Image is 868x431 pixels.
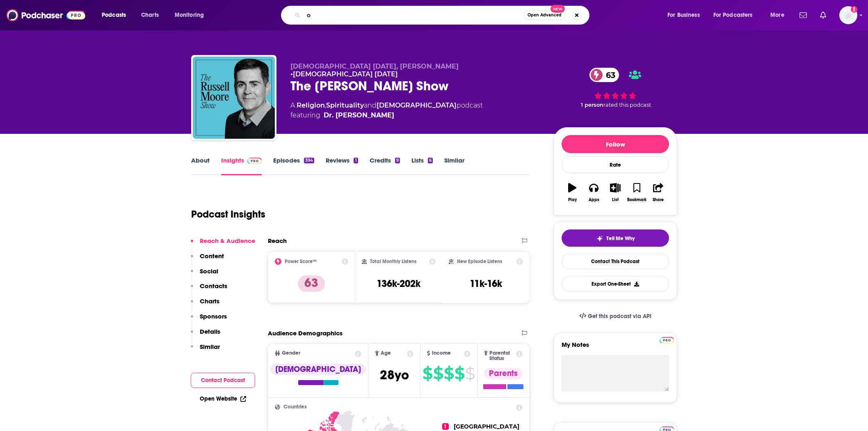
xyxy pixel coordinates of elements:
h2: Total Monthly Listens [370,259,416,264]
span: Tell Me Why [606,235,635,242]
button: Bookmark [626,178,647,207]
a: Show notifications dropdown [817,8,829,22]
span: Open Advanced [528,13,562,17]
span: New [550,5,565,13]
span: 28 yo [380,367,409,383]
button: Contact Podcast [191,373,255,388]
p: Reach & Audience [200,237,255,245]
button: Apps [583,178,604,207]
label: My Notes [562,341,669,355]
span: rated this podcast [603,102,651,108]
p: Details [200,328,220,335]
img: Podchaser Pro [247,158,262,164]
a: 63 [589,68,619,82]
a: Religion [297,101,325,109]
a: Contact This Podcast [562,253,669,269]
button: Export One-Sheet [562,276,669,292]
img: Podchaser - Follow, Share and Rate Podcasts [7,7,85,23]
p: 63 [298,275,325,292]
div: Search podcasts, credits, & more... [289,6,597,25]
a: Spirituality [326,101,364,109]
h3: 11k-16k [470,277,502,290]
button: Details [191,328,220,343]
a: Credits9 [370,156,400,175]
span: featuring [290,110,483,120]
span: Get this podcast via API [588,313,651,320]
button: Charts [191,297,219,312]
h2: Audience Demographics [268,329,343,337]
p: Contacts [200,282,227,290]
img: tell me why sparkle [596,235,603,242]
div: Rate [562,156,669,173]
div: 6 [428,158,433,163]
span: For Podcasters [713,9,753,21]
a: Reviews1 [326,156,358,175]
span: Gender [282,351,300,356]
div: A podcast [290,101,483,120]
button: Reach & Audience [191,237,255,252]
span: 1 person [581,102,603,108]
img: User Profile [839,6,857,24]
span: Income [432,351,451,356]
button: Social [191,267,218,282]
span: $ [423,367,432,380]
button: List [605,178,626,207]
div: 63 1 personrated this podcast [554,62,677,113]
p: Content [200,252,224,260]
button: tell me why sparkleTell Me Why [562,229,669,247]
span: 63 [598,68,619,82]
button: open menu [765,9,795,22]
h3: 136k-202k [377,277,420,290]
span: Monitoring [175,9,204,21]
span: Parental Status [489,351,514,361]
p: Sponsors [200,312,227,320]
p: Social [200,267,218,275]
a: Open Website [200,395,246,402]
a: Pro website [660,336,674,344]
button: Play [562,178,583,207]
button: Contacts [191,282,227,297]
a: About [191,156,210,175]
span: [GEOGRAPHIC_DATA] [454,423,519,430]
a: Similar [444,156,464,175]
span: 1 [442,423,449,430]
button: open menu [96,9,137,22]
div: Apps [589,197,599,202]
h1: Podcast Insights [191,208,265,220]
span: [DEMOGRAPHIC_DATA] [DATE], [PERSON_NAME] [290,62,459,70]
span: Podcasts [102,9,126,21]
span: $ [433,367,443,380]
button: open menu [708,9,765,22]
h2: Power Score™ [285,259,317,264]
a: Get this podcast via API [573,306,658,326]
svg: Add a profile image [851,6,857,13]
span: Charts [141,9,159,21]
a: Episodes394 [273,156,314,175]
span: , [325,101,326,109]
h2: Reach [268,237,287,245]
button: Show profile menu [839,6,857,24]
div: 1 [354,158,358,163]
button: open menu [169,9,215,22]
button: Content [191,252,224,267]
a: Dr. Russell Moore [324,110,394,120]
span: $ [444,367,454,380]
span: Logged in as hmill [839,6,857,24]
div: Play [568,197,577,202]
img: The Russell Moore Show [193,57,275,139]
p: Similar [200,343,220,351]
h2: New Episode Listens [457,259,502,264]
div: 9 [395,158,400,163]
span: $ [465,367,475,380]
a: [DEMOGRAPHIC_DATA] [DATE] [293,70,398,78]
span: • [290,70,398,78]
a: [DEMOGRAPHIC_DATA] [377,101,457,109]
p: Charts [200,297,219,305]
a: InsightsPodchaser Pro [221,156,262,175]
button: Similar [191,343,220,358]
div: 394 [304,158,314,163]
span: $ [455,367,464,380]
span: Countries [283,404,307,410]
